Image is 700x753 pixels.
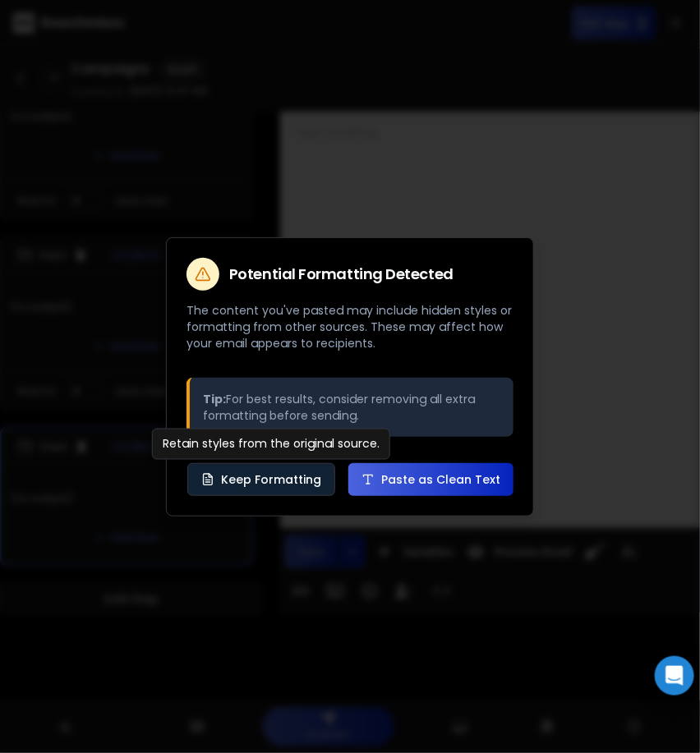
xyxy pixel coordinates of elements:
[203,391,500,424] p: For best results, consider removing all extra formatting before sending.
[187,302,513,351] p: The content you've pasted may include hidden styles or formatting from other sources. These may a...
[655,656,694,696] div: Open Intercom Messenger
[203,391,226,407] strong: Tip:
[187,463,335,496] button: Keep Formatting
[229,267,454,282] h2: Potential Formatting Detected
[152,429,390,460] div: Retain styles from the original source.
[348,463,513,496] button: Paste as Clean Text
